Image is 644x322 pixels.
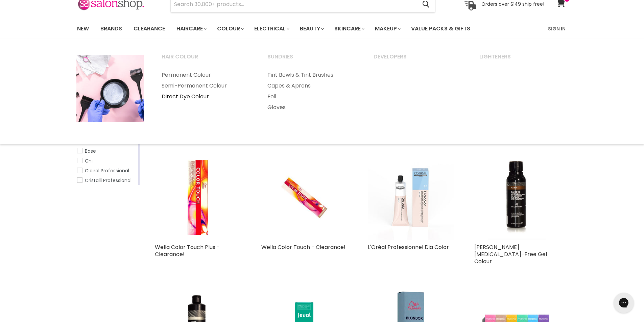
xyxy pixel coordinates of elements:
span: Clairol Professional [85,167,129,174]
a: L'Oréal Professionnel Dia Color [368,243,449,251]
a: Base [77,147,137,155]
a: Wella Color Touch - Clearance! [261,243,345,251]
nav: Main [69,19,576,39]
img: Wella Color Touch Plus - Clearance! [155,154,241,240]
ul: Main menu [153,70,258,102]
a: Sign In [544,22,570,36]
a: Foil [259,91,364,102]
a: Permanent Colour [153,70,258,80]
a: Gloves [259,102,364,113]
a: Beauty [295,22,328,36]
a: Colour [212,22,248,36]
img: L'Oréal Professionnel Dia Color [368,154,454,240]
a: Chi [77,157,137,165]
a: Lighteners [471,51,576,68]
a: Wella Color Touch - Clearance! [261,154,348,240]
span: Chi [85,157,93,164]
a: [PERSON_NAME] [MEDICAL_DATA]-Free Gel Colour [474,243,547,265]
a: Electrical [249,22,293,36]
a: Haircare [171,22,211,36]
img: De Lorenzo Novatone Ammonia-Free Gel Colour [488,154,546,240]
img: Wella Color Touch - Clearance! [276,154,333,240]
span: Cristalli Professional [85,177,132,184]
a: Capes & Aprons [259,80,364,91]
iframe: Gorgias live chat messenger [610,290,637,315]
a: Developers [365,51,470,68]
p: Orders over $149 ship free! [481,1,544,7]
a: Direct Dye Colour [153,91,258,102]
span: Base [85,148,96,154]
a: New [72,22,94,36]
a: Makeup [370,22,405,36]
a: Clairol Professional [77,167,137,174]
ul: Main menu [72,19,510,39]
a: Hair Colour [153,51,258,68]
a: Wella Color Touch Plus - Clearance! [155,243,220,258]
span: ASP Kitoko [85,138,109,145]
a: Skincare [329,22,368,36]
a: De Lorenzo Novatone Ammonia-Free Gel Colour [474,154,560,240]
a: Brands [95,22,127,36]
a: Sundries [259,51,364,68]
a: Cristalli Professional [77,177,137,184]
a: Tint Bowls & Tint Brushes [259,70,364,80]
a: Semi-Permanent Colour [153,80,258,91]
ul: Main menu [259,70,364,113]
a: Clearance [128,22,170,36]
a: Value Packs & Gifts [406,22,475,36]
